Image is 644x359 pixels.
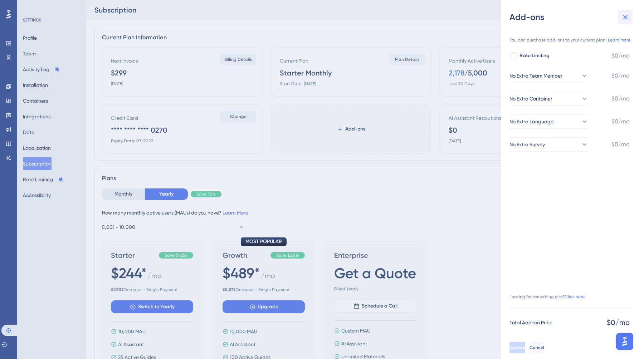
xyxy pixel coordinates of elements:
[611,94,630,103] span: $0/mo
[509,72,562,80] span: No Extra Team Member
[509,294,565,300] span: Looking for something else?
[611,140,630,149] span: $0/mo
[509,117,553,126] span: No Extra Language
[530,345,544,350] span: Cancel
[509,69,588,83] button: No Extra Team Member
[611,72,630,80] span: $0/mo
[509,318,552,327] span: Total Add-on Price
[509,345,525,350] span: Update
[519,51,550,60] span: Rate Limiting
[611,117,630,126] span: $0/mo
[530,342,544,353] button: Cancel
[509,37,606,43] span: You can purchase add-ons to your current plan.
[509,94,552,103] span: No Extra Container
[509,140,545,149] span: No Extra Survey
[611,51,630,60] span: $0/mo
[509,137,588,152] button: No Extra Survey
[509,11,635,23] div: Add-ons
[608,37,631,43] a: Learn more.
[509,114,588,129] button: No Extra Language
[565,294,586,300] a: Click here!
[509,342,525,353] button: Update
[509,92,588,106] button: No Extra Container
[607,318,630,328] span: $0/mo
[614,331,635,352] iframe: UserGuiding AI Assistant Launcher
